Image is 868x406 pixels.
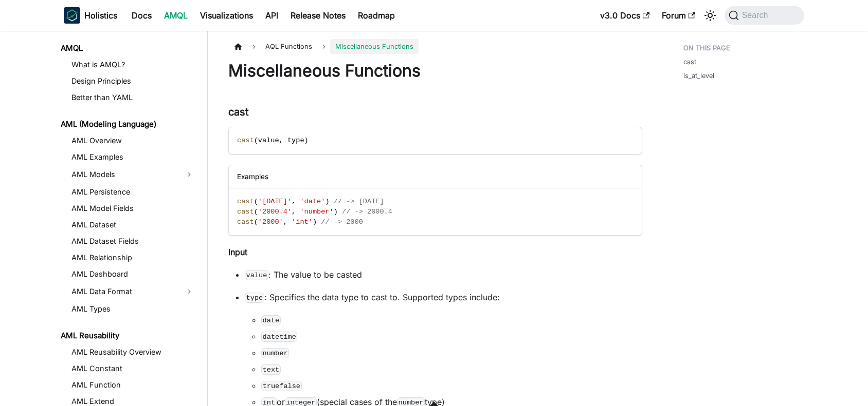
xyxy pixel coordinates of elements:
[261,364,281,375] code: text
[300,198,325,205] span: 'date'
[68,378,198,392] a: AML Function
[352,7,401,24] a: Roadmap
[237,218,254,226] span: cast
[279,137,283,144] span: ,
[68,302,198,316] a: AML Types
[68,218,198,232] a: AML Dataset
[321,218,363,226] span: // -> 2000
[284,7,352,24] a: Release Notes
[245,270,268,280] code: value
[261,381,302,391] code: truefalse
[68,267,198,281] a: AML Dashboard
[68,133,198,148] a: AML Overview
[68,74,198,88] a: Design Principles
[53,31,208,406] nav: Docs sidebar
[283,218,287,226] span: ,
[245,291,642,303] p: : Specifies the data type to cast to. Supported types include:
[237,208,254,216] span: cast
[254,218,258,226] span: (
[180,283,198,300] button: Expand sidebar category 'AML Data Format'
[683,57,696,67] a: cast
[260,39,317,54] span: AQL Functions
[287,137,304,144] span: type
[304,137,309,144] span: )
[237,198,254,205] span: cast
[68,185,198,199] a: AML Persistence
[342,208,392,216] span: // -> 2000.4
[84,9,117,22] b: Holistics
[228,39,248,54] a: Home page
[158,7,194,24] a: AMQL
[125,7,158,24] a: Docs
[228,106,642,119] h3: cast
[58,41,198,55] a: AMQL
[68,234,198,248] a: AML Dataset Fields
[254,137,258,144] span: (
[292,208,296,216] span: ,
[334,198,384,205] span: // -> [DATE]
[258,218,283,226] span: '2000'
[330,39,419,54] span: Miscellaneous Functions
[68,250,198,265] a: AML Relationship
[68,150,198,164] a: AML Examples
[702,7,718,24] button: Switch between dark and light mode (currently system mode)
[228,39,642,54] nav: Breadcrumbs
[258,198,292,205] span: '[DATE]'
[656,7,701,24] a: Forum
[725,6,804,25] button: Search (Command+K)
[254,208,258,216] span: (
[300,208,333,216] span: 'number'
[259,7,284,24] a: API
[64,7,117,24] a: HolisticsHolisticsHolistics
[228,247,247,257] strong: Input
[68,90,198,105] a: Better than YAML
[64,7,80,24] img: Holistics
[739,11,774,20] span: Search
[68,283,180,300] a: AML Data Format
[325,198,329,205] span: )
[261,332,297,342] code: datetime
[292,218,313,226] span: 'int'
[261,348,289,358] code: number
[68,345,198,359] a: AML Reusability Overview
[334,208,338,216] span: )
[245,268,642,281] p: : The value to be casted
[237,137,254,144] span: cast
[58,117,198,131] a: AML (Modeling Language)
[228,61,642,81] h1: Miscellaneous Functions
[58,328,198,343] a: AML Reusability
[229,165,642,188] div: Examples
[68,166,180,183] a: AML Models
[180,166,198,183] button: Expand sidebar category 'AML Models'
[68,361,198,376] a: AML Constant
[254,198,258,205] span: (
[292,198,296,205] span: ,
[68,201,198,216] a: AML Model Fields
[245,293,264,303] code: type
[683,71,714,81] a: is_at_level
[258,208,292,216] span: '2000.4'
[313,218,317,226] span: )
[261,315,281,325] code: date
[194,7,259,24] a: Visualizations
[68,57,198,72] a: What is AMQL?
[258,137,279,144] span: value
[594,7,656,24] a: v3.0 Docs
